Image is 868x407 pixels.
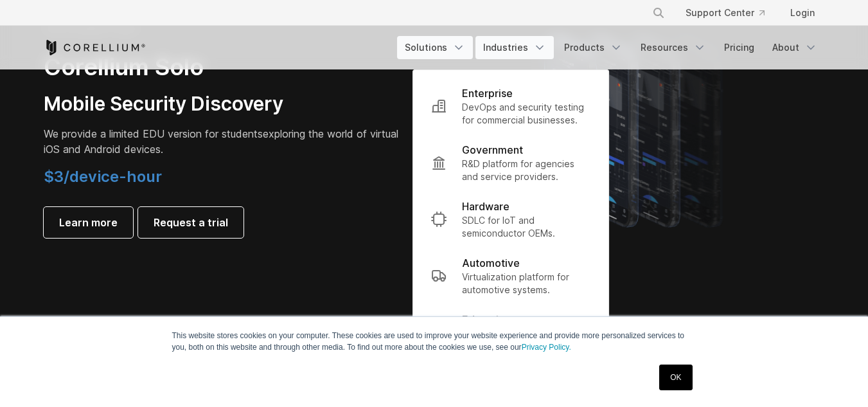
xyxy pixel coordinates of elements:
a: Privacy Policy. [522,343,571,352]
button: Search [647,1,670,24]
div: Navigation Menu [397,36,825,59]
a: Learn more [44,207,133,238]
a: OK [659,365,692,390]
a: Login [780,1,825,24]
a: Automotive Virtualization platform for automotive systems. [421,248,601,304]
a: Pricing [716,36,762,59]
div: Navigation Menu [637,1,825,24]
p: SDLC for IoT and semiconductor OEMs. [462,214,590,240]
span: Learn more [59,215,118,230]
span: We provide a limited EDU version for students [44,127,263,140]
p: Government [462,142,523,158]
a: Enterprise DevOps and security testing for commercial businesses. [421,78,601,134]
h3: Mobile Security Discovery [44,92,403,116]
p: Hardware [462,199,509,214]
p: DevOps and security testing for commercial businesses. [462,101,590,127]
img: A lineup of four iPhone models becoming more gradient and blurred [518,18,753,243]
p: exploring the world of virtual iOS and Android devices. [44,126,403,157]
a: Industries [475,36,554,59]
a: About [765,36,825,59]
a: Products [556,36,630,59]
p: Education [462,312,511,327]
a: Request a trial [138,207,244,238]
p: Enterprise [462,86,513,101]
p: R&D platform for agencies and service providers. [462,158,590,183]
p: Automotive [462,255,520,271]
span: Request a trial [154,215,228,230]
a: Government R&D platform for agencies and service providers. [421,134,601,191]
a: Support Center [675,1,775,24]
a: Resources [633,36,714,59]
span: $3/device-hour [44,167,162,186]
p: Virtualization platform for automotive systems. [462,271,590,296]
p: This website stores cookies on your computer. These cookies are used to improve your website expe... [172,330,696,353]
a: Corellium Home [44,40,146,55]
a: Hardware SDLC for IoT and semiconductor OEMs. [421,191,601,248]
a: Solutions [397,36,473,59]
a: Education Virtual learning for professors and trainers. [421,304,601,361]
